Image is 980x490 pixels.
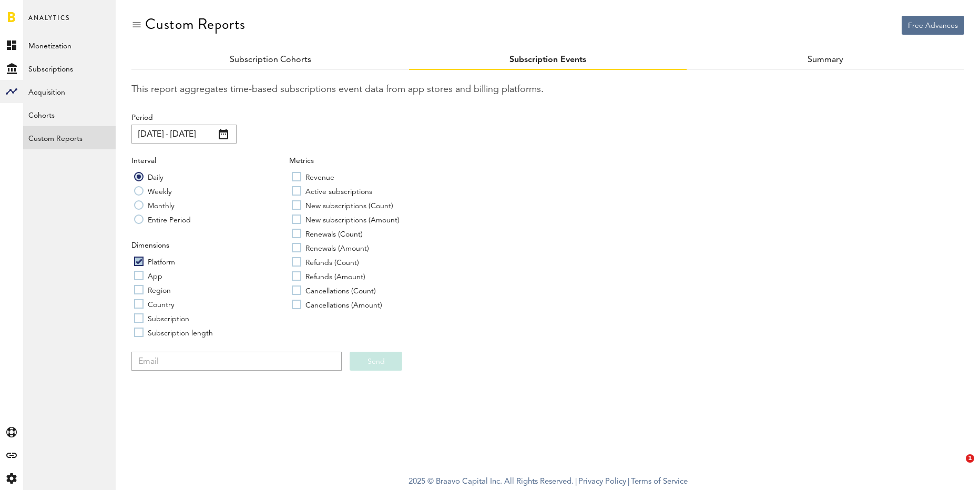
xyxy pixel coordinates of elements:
[134,313,189,323] label: Subscription
[131,352,342,371] input: Email
[134,327,213,338] label: Subscription length
[305,231,363,238] span: Renewals (Count)
[966,454,974,463] span: 1
[902,16,964,35] button: Free Advances
[23,34,116,57] a: Monetization
[305,259,359,267] span: Refunds (Count)
[289,156,314,166] label: Metrics
[134,256,175,267] label: Platform
[230,56,311,64] a: Subscription Cohorts
[944,454,969,479] iframe: Intercom live chat
[305,302,382,309] span: Cancellations (Amount)
[23,80,116,103] a: Acquisition
[305,288,376,295] span: Cancellations (Count)
[131,113,153,123] label: Period
[131,240,169,251] label: Dimensions
[134,200,175,210] label: Monthly
[305,202,393,210] span: New subscriptions (Count)
[631,478,688,486] a: Terms of Service
[350,352,402,371] button: Send
[131,156,156,166] label: Interval
[305,174,334,181] span: Revenue
[145,16,246,33] div: Custom Reports
[134,299,175,309] label: Country
[23,57,116,80] a: Subscriptions
[131,83,964,97] div: This report aggregates time-based subscriptions event data from app stores and billing platforms.
[23,103,116,126] a: Cohorts
[134,270,162,281] label: App
[509,56,586,64] a: Subscription Events
[305,217,400,224] span: New subscriptions (Amount)
[808,56,843,64] a: Summary
[134,171,164,182] label: Daily
[409,474,574,490] span: 2025 © Braavo Capital Inc. All Rights Reserved.
[305,273,365,281] span: Refunds (Amount)
[134,214,191,224] label: Entire Period
[23,126,116,149] a: Custom Reports
[305,245,369,252] span: Renewals (Amount)
[134,284,171,295] label: Region
[578,478,626,486] a: Privacy Policy
[28,12,70,34] span: Analytics
[134,186,172,196] label: Weekly
[305,188,372,196] span: Active subscriptions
